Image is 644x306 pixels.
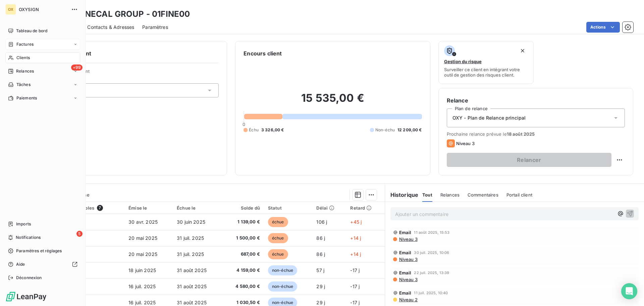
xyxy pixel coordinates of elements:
a: Clients [5,52,80,63]
span: 86 j [316,251,325,257]
span: Gestion du risque [444,59,482,64]
a: +99Relances [5,66,80,77]
span: 12 209,00 € [397,127,422,133]
span: Email [399,270,412,275]
h6: Informations client [41,49,219,57]
span: Imports [16,221,31,227]
h6: Encours client [244,49,282,57]
div: Délai [316,205,342,211]
span: 1 030,50 € [226,299,260,306]
span: 30 avr. 2025 [128,219,158,225]
div: Retard [350,205,380,211]
span: 11 août 2025, 15:53 [414,230,449,234]
div: Solde dû [226,205,260,211]
span: Relances [440,192,460,198]
button: Actions [586,22,620,33]
span: 86 j [316,235,325,241]
span: 29 j [316,283,325,289]
span: +99 [71,64,83,71]
span: 20 mai 2025 [128,251,157,257]
a: Paramètres et réglages [5,246,80,256]
h6: Relance [447,96,625,104]
a: Aide [5,259,80,270]
div: OX [5,4,16,15]
button: Relancer [447,153,611,167]
a: Factures [5,39,80,50]
span: Tâches [16,82,31,88]
span: non-échue [268,281,297,292]
span: 30 juin 2025 [177,219,205,225]
span: 0 [243,122,245,127]
a: Tâches [5,79,80,90]
span: Niveau 3 [398,277,418,282]
span: 18 août 2025 [507,131,535,137]
span: échue [268,233,288,243]
div: Statut [268,205,309,211]
span: Paramètres [142,24,168,31]
span: Commentaires [468,192,498,198]
span: OXYSIGN [19,7,67,12]
span: Prochaine relance prévue le [447,131,625,137]
span: Notifications [16,234,41,241]
span: +45 j [350,219,362,225]
span: -17 j [350,283,360,289]
span: Niveau 3 [398,257,418,262]
span: OXY - Plan de Relance principal [452,115,526,121]
span: +14 j [350,251,361,257]
button: Gestion du risqueSurveiller ce client en intégrant votre outil de gestion des risques client. [438,41,534,84]
span: Paramètres et réglages [16,248,62,254]
div: Pièces comptables [53,205,121,211]
img: Logo LeanPay [5,291,47,302]
a: Paiements [5,93,80,103]
span: Factures [16,41,34,47]
span: Email [399,290,412,296]
span: +14 j [350,235,361,241]
span: Déconnexion [16,275,42,281]
span: Tableau de bord [16,28,47,34]
span: 30 juil. 2025, 10:06 [414,251,449,255]
span: 20 mai 2025 [128,235,157,241]
span: Relances [16,68,34,74]
a: Tableau de bord [5,26,80,36]
span: 31 août 2025 [177,300,207,305]
span: Paiements [16,95,37,101]
span: 31 juil. 2025 [177,251,204,257]
span: Surveiller ce client en intégrant votre outil de gestion des risques client. [444,67,528,78]
span: 16 juil. 2025 [128,283,156,289]
span: non-échue [268,265,297,275]
h2: 15 535,00 € [244,91,422,112]
span: échue [268,249,288,259]
span: 31 août 2025 [177,283,207,289]
span: 687,00 € [226,251,260,258]
span: Tout [422,192,432,198]
span: 57 j [316,267,324,273]
div: Open Intercom Messenger [621,283,637,299]
span: 1 500,00 € [226,235,260,242]
h6: Historique [385,191,419,199]
span: Propriétés Client [54,69,219,78]
span: 31 août 2025 [177,267,207,273]
span: Niveau 3 [456,141,475,146]
span: Aide [16,261,25,267]
div: Échue le [177,205,218,211]
a: Imports [5,219,80,229]
span: échue [268,217,288,227]
span: 106 j [316,219,327,225]
span: 29 j [316,300,325,305]
span: Email [399,250,412,255]
h3: THE FINECAL GROUP - 01FINE00 [59,8,190,20]
span: 18 juin 2025 [128,267,156,273]
span: Niveau 3 [398,236,418,242]
span: 3 326,00 € [261,127,284,133]
span: 7 [97,205,103,211]
div: Émise le [128,205,169,211]
span: 4 580,00 € [226,283,260,290]
span: 5 [76,231,83,237]
span: Clients [16,55,30,61]
span: 1 139,00 € [226,219,260,225]
span: 11 juil. 2025, 10:40 [414,291,448,295]
span: Email [399,230,412,235]
span: 4 159,00 € [226,267,260,274]
span: 16 juil. 2025 [128,300,156,305]
span: -17 j [350,300,360,305]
